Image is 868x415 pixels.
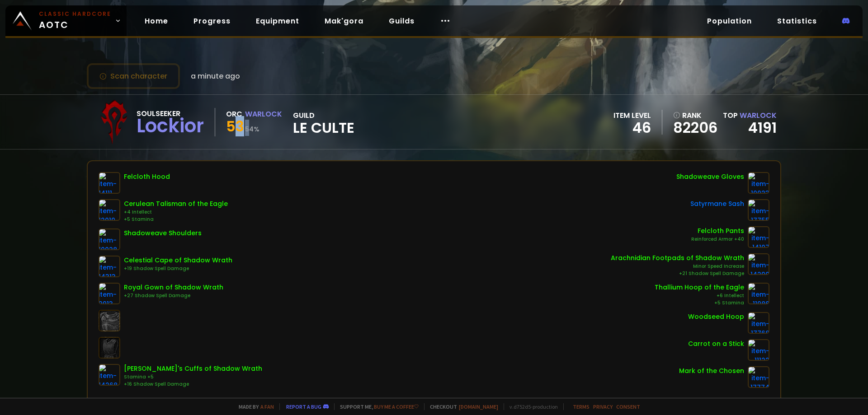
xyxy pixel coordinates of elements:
[748,226,769,248] img: item-14107
[87,63,180,89] button: Scan character
[124,199,228,209] div: Cerulean Talisman of the Eagle
[317,12,371,30] a: Mak'gora
[124,209,228,216] div: +4 Intellect
[137,12,175,30] a: Home
[504,403,558,410] span: v. d752d5 - production
[124,373,262,381] div: Stamina +5
[616,403,640,410] a: Consent
[226,116,244,136] span: 53
[191,70,240,82] span: a minute ago
[691,226,744,236] div: Felcloth Pants
[233,403,274,410] span: Made by
[245,108,282,120] div: Warlock
[655,292,744,299] div: +6 Intellect
[424,403,498,410] span: Checkout
[673,121,717,135] a: 82206
[611,253,744,263] div: Arachnidian Footpads of Shadow Wrath
[293,121,354,135] span: Le Culte
[39,10,111,32] span: AOTC
[286,403,321,410] a: Report a bug
[748,172,769,194] img: item-10023
[676,172,744,182] div: Shadoweave Gloves
[611,263,744,270] div: Minor Speed Increase
[137,108,204,119] div: Soulseeker
[748,283,769,304] img: item-11986
[137,119,204,133] div: Lockior
[226,108,242,120] div: Orc
[748,199,769,221] img: item-17755
[748,253,769,275] img: item-14290
[245,125,259,134] small: 54 %
[124,172,170,182] div: Felcloth Hood
[124,283,223,292] div: Royal Gown of Shadow Wrath
[770,12,824,30] a: Statistics
[611,270,744,277] div: +21 Shadow Spell Damage
[613,121,651,135] div: 46
[723,110,777,121] div: Top
[748,339,769,361] img: item-11122
[655,283,744,292] div: Thallium Hoop of the Eagle
[260,403,274,410] a: a fan
[99,199,120,221] img: item-12019
[124,364,262,373] div: [PERSON_NAME]'s Cuffs of Shadow Wrath
[39,10,111,18] small: Classic Hardcore
[655,299,744,307] div: +5 Stamina
[124,256,232,265] div: Celestial Cape of Shadow Wrath
[688,312,744,322] div: Woodseed Hoop
[124,292,223,299] div: +27 Shadow Spell Damage
[740,110,777,121] span: Warlock
[124,381,262,388] div: +16 Shadow Spell Damage
[691,236,744,243] div: Reinforced Armor +40
[673,110,717,121] div: rank
[99,364,120,386] img: item-14268
[374,403,419,410] a: Buy me a coffee
[613,110,651,121] div: item level
[293,110,354,135] div: guild
[700,12,759,30] a: Population
[748,312,769,334] img: item-17768
[573,403,590,410] a: Terms
[99,256,120,277] img: item-14313
[249,12,307,30] a: Equipment
[99,228,120,250] img: item-10028
[679,366,744,376] div: Mark of the Chosen
[124,216,228,223] div: +5 Stamina
[593,403,613,410] a: Privacy
[124,265,232,272] div: +19 Shadow Spell Damage
[99,172,120,194] img: item-14111
[5,5,127,36] a: Classic HardcoreAOTC
[382,12,422,30] a: Guilds
[748,366,769,388] img: item-17774
[748,117,777,138] a: 4191
[688,339,744,349] div: Carrot on a Stick
[124,228,202,238] div: Shadoweave Shoulders
[334,403,419,410] span: Support me,
[690,199,744,209] div: Satyrmane Sash
[459,403,498,410] a: [DOMAIN_NAME]
[99,283,120,304] img: item-9913
[186,12,238,30] a: Progress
